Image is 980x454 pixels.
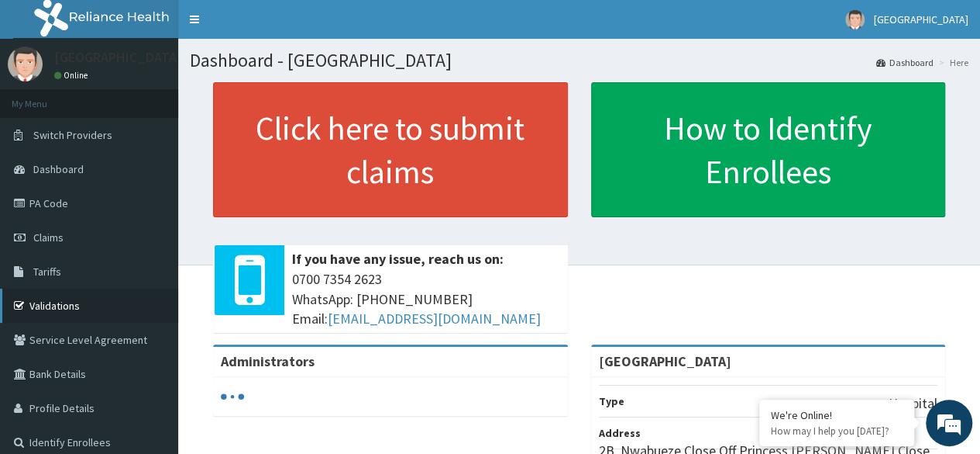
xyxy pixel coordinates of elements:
span: Switch Providers [33,128,112,142]
a: Click here to submit claims [213,82,568,217]
a: Dashboard [876,56,934,69]
a: Online [54,70,91,81]
p: [GEOGRAPHIC_DATA] [54,50,182,64]
b: Administrators [221,352,315,370]
b: If you have any issue, reach us on: [292,250,504,268]
img: User Image [8,47,43,81]
a: How to Identify Enrollees [591,82,946,217]
p: Hospital [889,393,937,414]
b: Type [599,394,624,408]
span: [GEOGRAPHIC_DATA] [874,12,968,26]
span: Dashboard [33,162,84,176]
p: How may I help you today? [771,425,903,438]
span: Tariffs [33,265,61,279]
a: [EMAIL_ADDRESS][DOMAIN_NAME] [328,310,541,328]
div: We're Online! [771,408,903,422]
span: 0700 7354 2623 WhatsApp: [PHONE_NUMBER] Email: [292,269,560,329]
strong: [GEOGRAPHIC_DATA] [599,352,731,370]
svg: audio-loading [221,385,244,408]
img: User Image [845,10,865,29]
span: Claims [33,230,64,244]
b: Address [599,426,641,440]
h1: Dashboard - [GEOGRAPHIC_DATA] [190,50,968,71]
li: Here [935,56,968,69]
